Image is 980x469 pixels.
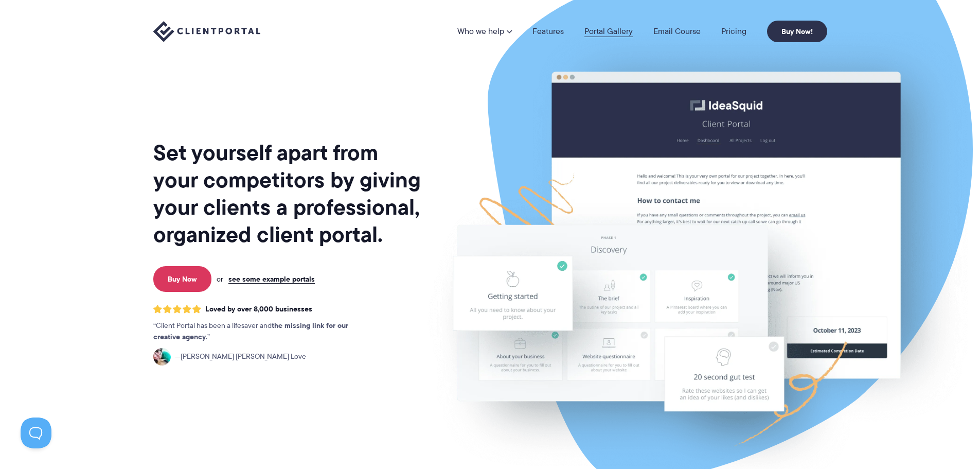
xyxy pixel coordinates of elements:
a: Who we help [457,27,512,36]
strong: the missing link for our creative agency [153,320,348,342]
a: Pricing [721,27,746,36]
iframe: Toggle Customer Support [21,418,51,448]
a: see some example portals [228,274,315,284]
p: Client Portal has been a lifesaver and . [153,320,369,343]
a: Buy Now [153,266,211,292]
span: or [217,274,223,284]
a: Buy Now! [767,21,827,42]
a: Portal Gallery [584,27,633,36]
span: Loved by over 8,000 businesses [205,305,312,314]
a: Features [532,27,564,36]
span: [PERSON_NAME] [PERSON_NAME] Love [175,351,306,362]
a: Email Course [653,27,701,36]
h1: Set yourself apart from your competitors by giving your clients a professional, organized client ... [153,139,423,248]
